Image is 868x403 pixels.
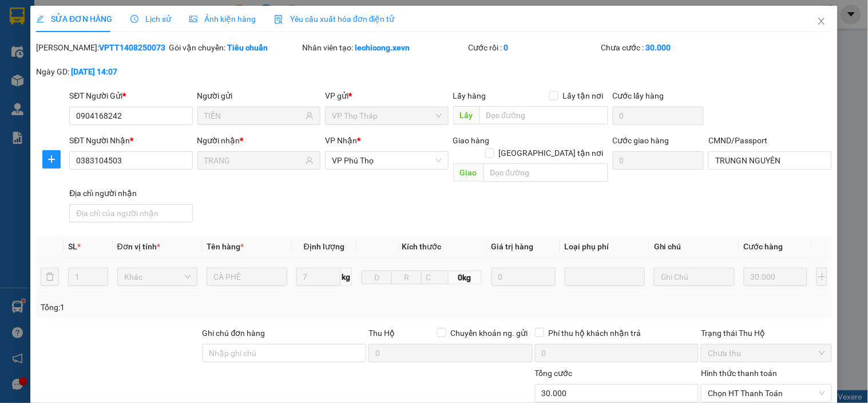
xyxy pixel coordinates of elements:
b: [DATE] 14:07 [71,67,117,76]
div: SĐT Người Gửi [69,89,192,102]
div: CMND/Passport [708,134,831,147]
span: Đơn vị tính [117,242,160,251]
input: Địa chỉ của người nhận [69,204,192,222]
b: Tiêu chuẩn [228,43,268,52]
input: C [421,271,449,284]
span: Lấy [453,106,479,124]
span: Lấy hàng [453,91,486,100]
div: Ngày GD: [36,65,167,78]
span: user [306,156,314,165]
span: Khác [124,268,191,285]
span: Giao [453,163,483,182]
span: Chuyển khoản ng. gửi [446,327,533,339]
button: plus [42,150,61,169]
input: Tên người nhận [204,154,303,167]
span: kg [340,268,352,286]
div: Địa chỉ người nhận [69,187,192,199]
span: clock-circle [130,15,138,23]
span: Lịch sử [130,14,171,24]
input: Ghi chú đơn hàng [203,344,367,362]
th: Loại phụ phí [560,236,649,258]
span: VP Thọ Tháp [332,107,441,124]
b: 30.000 [646,43,671,52]
b: VPTT1408250073 [99,43,165,52]
input: R [391,271,422,284]
input: Dọc đường [483,163,608,182]
span: Định lượng [304,242,344,251]
span: close [817,17,826,26]
span: Phí thu hộ khách nhận trả [544,327,646,339]
span: Kích thước [402,242,441,251]
input: Ghi Chú [654,268,734,286]
span: [GEOGRAPHIC_DATA] tận nơi [494,147,608,159]
input: D [362,271,392,284]
div: Cước rồi : [469,41,599,54]
div: Người gửi [197,89,320,102]
button: plus [817,268,827,286]
input: Cước giao hàng [613,151,704,170]
input: VD: Bàn, Ghế [207,268,287,286]
span: SL [68,242,77,251]
div: Tổng: 1 [41,301,336,314]
div: Gói vận chuyển: [169,41,300,54]
span: SỬA ĐƠN HÀNG [36,14,112,24]
span: Chưa thu [708,345,825,362]
div: Người nhận [197,134,320,147]
label: Ghi chú đơn hàng [203,328,265,338]
div: SĐT Người Nhận [69,134,192,147]
b: 0 [504,43,509,52]
span: Giá trị hàng [492,242,534,251]
th: Ghi chú [649,236,739,258]
span: 0kg [449,271,482,284]
div: Nhân viên tạo: [302,41,466,54]
span: user [306,112,314,120]
input: Dọc đường [479,106,608,124]
span: picture [189,15,197,23]
span: Thu Hộ [368,328,395,338]
input: 0 [492,268,556,286]
input: 0 [744,268,808,286]
b: lechicong.xevn [355,43,410,52]
span: Chọn HT Thanh Toán [708,385,825,402]
div: VP gửi [325,89,448,102]
span: plus [43,155,60,164]
span: edit [36,15,44,23]
div: Trạng thái Thu Hộ [701,327,831,339]
label: Hình thức thanh toán [701,369,777,378]
span: Tên hàng [207,242,244,251]
input: Tên người gửi [204,109,303,122]
span: Yêu cầu xuất hóa đơn điện tử [274,14,395,24]
span: VP Nhận [325,136,357,145]
div: [PERSON_NAME]: [36,41,167,54]
button: delete [41,268,59,286]
button: Close [806,6,838,38]
span: Giao hàng [453,136,490,145]
input: Cước lấy hàng [613,107,704,125]
div: Chưa cước : [601,41,732,54]
label: Cước lấy hàng [613,91,664,100]
label: Cước giao hàng [613,136,669,145]
img: icon [274,15,283,24]
span: Ảnh kiện hàng [189,14,256,24]
span: Tổng cước [535,369,573,378]
span: Lấy tận nơi [558,89,608,102]
span: Cước hàng [744,242,783,251]
span: VP Phú Thọ [332,152,441,169]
